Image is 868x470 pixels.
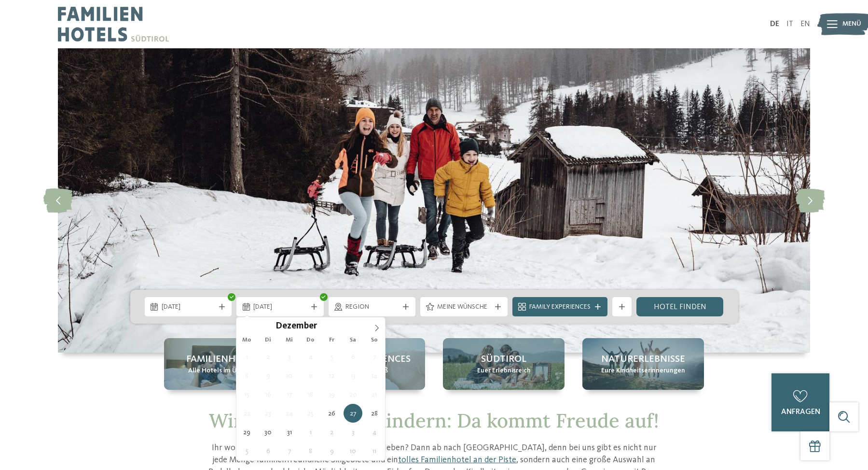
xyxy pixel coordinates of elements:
[365,347,384,366] span: Dezember 7, 2025
[770,20,779,28] a: DE
[209,408,659,433] span: Winterurlaub mit Kindern: Da kommt Freude auf!
[322,385,341,404] span: Dezember 19, 2025
[280,366,299,385] span: Dezember 10, 2025
[582,338,704,390] a: Winterurlaub mit Kindern: ein abwechslungsreiches Vergnügen Naturerlebnisse Eure Kindheitserinner...
[365,404,384,423] span: Dezember 28, 2025
[280,404,299,423] span: Dezember 24, 2025
[301,423,320,442] span: Januar 1, 2026
[322,442,341,460] span: Januar 9, 2026
[259,385,277,404] span: Dezember 16, 2025
[800,20,810,28] a: EN
[301,385,320,404] span: Dezember 18, 2025
[344,423,362,442] span: Januar 3, 2026
[364,337,385,343] span: So
[58,48,810,353] img: Winterurlaub mit Kindern: ein abwechslungsreiches Vergnügen
[317,321,349,331] input: Year
[322,423,341,442] span: Januar 2, 2026
[279,337,300,343] span: Mi
[280,423,299,442] span: Dezember 31, 2025
[259,366,277,385] span: Dezember 9, 2025
[301,442,320,460] span: Januar 8, 2026
[237,404,256,423] span: Dezember 22, 2025
[237,423,256,442] span: Dezember 29, 2025
[601,366,685,376] span: Eure Kindheitserinnerungen
[253,302,307,312] span: [DATE]
[344,366,362,385] span: Dezember 13, 2025
[772,373,829,431] a: anfragen
[365,442,384,460] span: Januar 11, 2026
[322,366,341,385] span: Dezember 12, 2025
[237,442,256,460] span: Januar 5, 2026
[365,423,384,442] span: Januar 4, 2026
[437,302,491,312] span: Meine Wünsche
[164,338,286,390] a: Winterurlaub mit Kindern: ein abwechslungsreiches Vergnügen Familienhotels Alle Hotels im Überblick
[321,337,343,343] span: Fr
[365,366,384,385] span: Dezember 14, 2025
[481,353,526,366] span: Südtirol
[186,353,263,366] span: Familienhotels
[398,456,516,464] a: tolles Familienhotel an der Piste
[344,385,362,404] span: Dezember 20, 2025
[786,20,793,28] a: IT
[322,347,341,366] span: Dezember 5, 2025
[343,337,364,343] span: Sa
[259,423,277,442] span: Dezember 30, 2025
[344,404,362,423] span: Dezember 27, 2025
[781,408,820,416] span: anfragen
[477,366,531,376] span: Euer Erlebnisreich
[301,366,320,385] span: Dezember 11, 2025
[636,297,724,316] a: Hotel finden
[322,404,341,423] span: Dezember 26, 2025
[365,385,384,404] span: Dezember 21, 2025
[280,442,299,460] span: Januar 7, 2026
[162,302,215,312] span: [DATE]
[188,366,261,376] span: Alle Hotels im Überblick
[259,442,277,460] span: Januar 6, 2026
[601,353,685,366] span: Naturerlebnisse
[237,385,256,404] span: Dezember 15, 2025
[301,404,320,423] span: Dezember 25, 2025
[344,442,362,460] span: Januar 10, 2026
[259,404,277,423] span: Dezember 23, 2025
[529,302,591,312] span: Family Experiences
[236,337,258,343] span: Mo
[280,347,299,366] span: Dezember 3, 2025
[344,347,362,366] span: Dezember 6, 2025
[300,337,321,343] span: Do
[842,19,861,29] span: Menü
[301,347,320,366] span: Dezember 4, 2025
[345,302,399,312] span: Region
[443,338,565,390] a: Winterurlaub mit Kindern: ein abwechslungsreiches Vergnügen Südtirol Euer Erlebnisreich
[259,347,277,366] span: Dezember 2, 2025
[280,385,299,404] span: Dezember 17, 2025
[237,366,256,385] span: Dezember 8, 2025
[276,322,317,331] span: Dezember
[237,347,256,366] span: Dezember 1, 2025
[258,337,279,343] span: Di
